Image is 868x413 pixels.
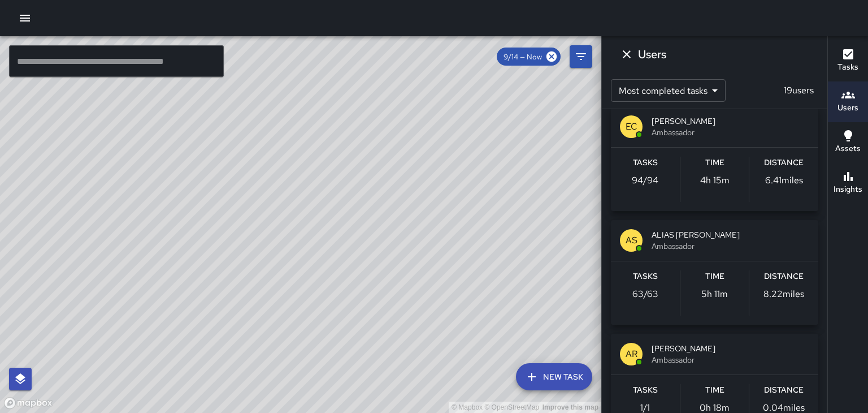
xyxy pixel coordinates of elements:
h6: Distance [764,157,804,169]
p: 8.22 miles [763,287,804,301]
button: Dismiss [615,43,638,66]
p: EC [626,120,637,134]
button: Assets [828,122,868,163]
span: Ambassador [652,240,809,252]
p: AR [626,347,637,361]
span: [PERSON_NAME] [652,115,809,127]
h6: Assets [835,143,861,155]
h6: Tasks [633,270,658,283]
h6: Time [705,270,724,283]
p: 5h 11m [701,287,728,301]
h6: Distance [764,270,804,283]
h6: Time [705,384,724,397]
p: 6.41 miles [765,174,803,187]
button: EC[PERSON_NAME]AmbassadorTasks94/94Time4h 15mDistance6.41miles [611,106,818,211]
button: Insights [828,163,868,204]
h6: Distance [764,384,804,397]
button: Filters [570,45,592,68]
button: Tasks [828,41,868,81]
span: Ambassador [652,127,809,138]
p: 19 users [779,84,818,97]
p: 4h 15m [700,174,730,187]
span: Ambassador [652,354,809,365]
h6: Users [638,45,666,63]
h6: Tasks [633,157,658,169]
p: 94 / 94 [632,174,658,187]
span: ALIAS [PERSON_NAME] [652,229,809,240]
div: Most completed tasks [611,79,726,102]
button: Users [828,81,868,122]
p: AS [626,234,637,247]
h6: Tasks [633,384,658,397]
span: [PERSON_NAME] [652,343,809,354]
p: 63 / 63 [632,287,658,301]
button: ASALIAS [PERSON_NAME]AmbassadorTasks63/63Time5h 11mDistance8.22miles [611,220,818,325]
h6: Tasks [837,61,858,74]
div: 9/14 — Now [497,48,561,66]
button: New Task [516,363,592,390]
h6: Insights [834,183,862,196]
span: 9/14 — Now [497,52,549,62]
h6: Time [705,157,724,169]
h6: Users [837,102,858,114]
